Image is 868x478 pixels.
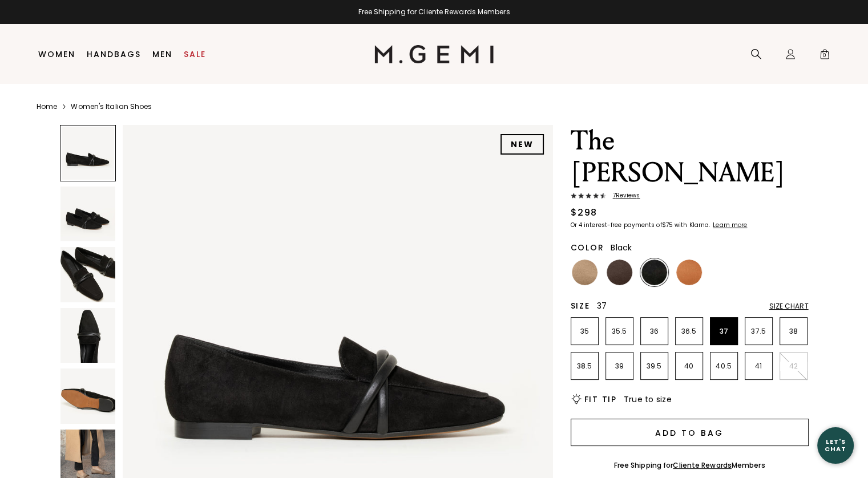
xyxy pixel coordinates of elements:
[38,50,75,59] a: Women
[571,362,598,371] p: 38.5
[676,362,703,371] p: 40
[745,327,772,336] p: 37.5
[606,192,640,199] span: 7 Review s
[614,461,765,470] div: Free Shipping for Members
[571,125,809,189] h1: The [PERSON_NAME]
[597,300,607,311] span: 37
[60,308,116,363] img: The Brenda
[819,51,830,62] span: 0
[675,221,712,229] klarna-placement-style-body: with Klarna
[572,260,597,285] img: Biscuit
[624,394,672,405] span: True to size
[71,102,152,111] a: Women's Italian Shoes
[571,327,598,336] p: 35
[152,50,172,59] a: Men
[60,247,116,302] img: The Brenda
[500,134,544,155] div: NEW
[710,327,737,336] p: 37
[641,327,668,336] p: 36
[780,362,807,371] p: 42
[662,221,673,229] klarna-placement-style-amount: $75
[571,301,590,310] h2: Size
[817,438,854,452] div: Let's Chat
[673,460,732,470] a: Cliente Rewards
[712,222,747,229] a: Learn more
[571,419,809,446] button: Add to Bag
[606,362,633,371] p: 39
[571,192,809,201] a: 7Reviews
[606,327,633,336] p: 35.5
[713,221,747,229] klarna-placement-style-cta: Learn more
[184,50,206,59] a: Sale
[769,302,809,311] div: Size Chart
[571,221,662,229] klarna-placement-style-body: Or 4 interest-free payments of
[584,395,617,404] h2: Fit Tip
[571,243,604,252] h2: Color
[60,187,116,242] img: The Brenda
[710,362,737,371] p: 40.5
[641,260,667,285] img: Black
[87,50,141,59] a: Handbags
[745,362,772,371] p: 41
[676,260,702,285] img: Cinnamon
[37,102,57,111] a: Home
[571,206,597,220] div: $298
[607,260,632,285] img: Chocolate
[611,242,632,253] span: Black
[374,45,494,63] img: M.Gemi
[60,368,116,424] img: The Brenda
[780,327,807,336] p: 38
[641,362,668,371] p: 39.5
[676,327,703,336] p: 36.5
